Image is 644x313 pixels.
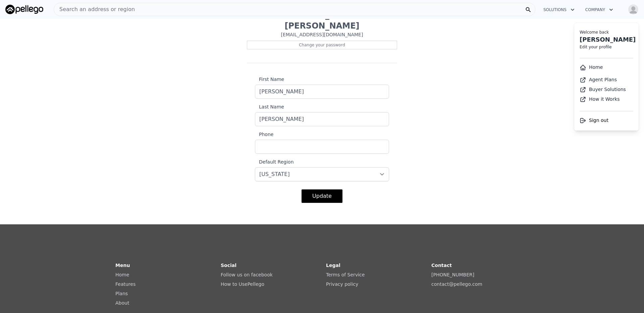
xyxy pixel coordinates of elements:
strong: Social [221,263,236,268]
span: Phone [255,132,273,137]
a: Agent Plans [580,77,617,82]
input: First Name [255,85,389,99]
button: Solutions [538,4,580,16]
button: Sign out [580,117,608,124]
p: [PERSON_NAME] [PERSON_NAME] [247,10,397,31]
select: Default Region [255,167,389,181]
strong: Legal [326,263,340,268]
a: Home [115,272,129,277]
input: Last Name [255,112,389,126]
a: [PHONE_NUMBER] [431,272,474,277]
img: Pellego [5,5,43,14]
a: Buyer Solutions [580,87,626,92]
a: How it Works [580,96,620,102]
a: Features [115,281,136,287]
input: Phone [255,140,389,154]
span: Default Region [255,159,294,165]
div: Change your password [247,41,397,49]
a: Plans [115,291,128,296]
span: Last Name [255,104,284,109]
a: Home [580,64,603,70]
a: Privacy policy [326,281,358,287]
span: First Name [255,77,284,82]
a: Terms of Service [326,272,365,277]
a: About [115,300,129,306]
button: Company [580,4,619,16]
div: Welcome back [580,30,633,35]
strong: Contact [431,263,452,268]
span: Search an address or region [54,5,135,13]
button: Update [302,189,342,203]
span: Sign out [589,118,608,123]
a: Follow us on facebook [221,272,273,277]
p: [EMAIL_ADDRESS][DOMAIN_NAME] [247,31,397,38]
img: avatar [628,4,639,15]
a: contact@pellego.com [431,281,482,287]
a: [PERSON_NAME] [580,36,636,43]
a: How to UsePellego [221,281,264,287]
a: Edit your profile [580,45,612,49]
strong: Menu [115,263,130,268]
